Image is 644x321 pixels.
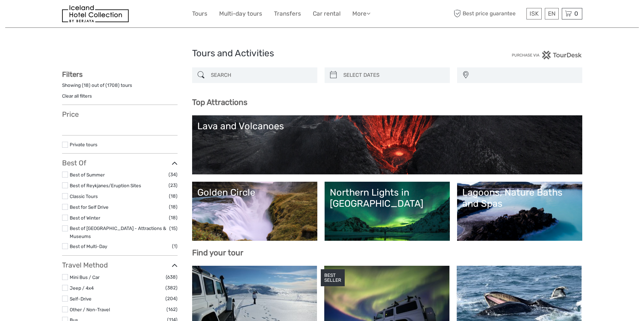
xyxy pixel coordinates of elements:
img: PurchaseViaTourDesk.png [512,51,582,59]
b: Top Attractions [192,98,247,107]
img: 481-8f989b07-3259-4bb0-90ed-3da368179bdc_logo_small.jpg [62,5,129,22]
a: Northern Lights in [GEOGRAPHIC_DATA] [330,187,445,236]
a: Lava and Volcanoes [197,121,577,169]
a: Best of [GEOGRAPHIC_DATA] - Attractions & Museums [70,225,166,239]
div: Showing ( ) out of ( ) tours [62,82,178,93]
a: Lagoons, Nature Baths and Spas [462,187,577,236]
input: SELECT DATES [341,69,446,81]
a: Other / Non-Travel [70,307,110,312]
a: Mini Bus / Car [70,274,100,280]
div: BEST SELLER [321,269,345,287]
span: (382) [165,284,178,292]
input: SEARCH [208,69,314,81]
span: (18) [169,203,178,211]
span: (638) [166,273,178,281]
a: More [352,9,370,19]
span: 0 [573,10,579,17]
a: Tours [192,9,207,19]
a: Best for Self Drive [70,204,109,210]
h3: Travel Method [62,261,178,269]
a: Golden Circle [197,187,312,236]
div: EN [545,8,559,19]
span: (23) [169,181,178,189]
b: Find your tour [192,248,243,257]
label: 1708 [107,82,118,89]
div: Lagoons, Nature Baths and Spas [462,187,577,209]
a: Multi-day tours [219,9,262,19]
span: (34) [169,171,178,179]
span: (18) [169,214,178,222]
h3: Best Of [62,159,178,167]
a: Clear all filters [62,93,92,99]
a: Transfers [274,9,301,19]
h1: Tours and Activities [192,48,452,59]
a: Best of Summer [70,172,105,178]
strong: Filters [62,70,83,79]
span: (18) [169,192,178,200]
a: Best of Reykjanes/Eruption Sites [70,183,141,188]
a: Self-Drive [70,296,92,302]
div: Northern Lights in [GEOGRAPHIC_DATA] [330,187,445,209]
div: Lava and Volcanoes [197,121,577,132]
a: Best of Winter [70,215,100,221]
a: Best of Multi-Day [70,244,107,249]
span: (204) [165,295,178,303]
label: 18 [84,82,89,89]
h3: Price [62,110,178,118]
a: Jeep / 4x4 [70,285,94,291]
div: Golden Circle [197,187,312,198]
span: (162) [166,305,178,313]
span: Best price guarantee [452,8,525,19]
a: Car rental [313,9,341,19]
a: Classic Tours [70,194,98,199]
a: Private tours [70,142,97,147]
span: (1) [172,242,178,250]
span: (15) [169,224,178,232]
span: ISK [530,10,539,17]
